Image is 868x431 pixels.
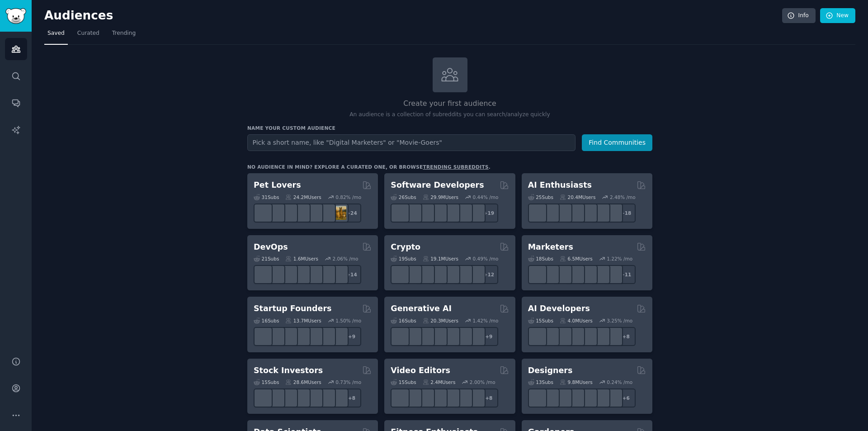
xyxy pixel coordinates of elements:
[333,256,359,262] div: 2.06 % /mo
[607,317,632,324] div: 3.25 % /mo
[307,268,321,282] img: platformengineering
[479,327,498,346] div: + 9
[47,29,65,38] span: Saved
[543,206,557,220] img: DeepSeek
[543,391,557,405] img: logodesign
[282,206,296,220] img: leopardgeckos
[479,204,498,223] div: + 19
[581,268,595,282] img: googleads
[393,391,407,405] img: gopro
[530,268,544,282] img: content_marketing
[342,265,361,284] div: + 14
[457,391,471,405] img: Youtubevideo
[342,388,361,407] div: + 8
[528,194,553,200] div: 25 Sub s
[247,98,652,109] h2: Create your first audience
[560,256,593,262] div: 6.5M Users
[617,265,636,284] div: + 11
[469,206,483,220] img: elixir
[393,206,407,220] img: csharp
[581,206,595,220] img: chatgpt_prompts_
[473,317,499,324] div: 1.42 % /mo
[431,268,445,282] img: web3
[74,26,103,45] a: Curated
[393,329,407,343] img: aivideo
[419,391,433,405] img: premiere
[342,327,361,346] div: + 9
[617,204,636,223] div: + 18
[479,388,498,407] div: + 8
[269,391,283,405] img: ValueInvesting
[820,8,855,24] a: New
[530,391,544,405] img: typography
[607,256,632,262] div: 1.22 % /mo
[320,329,334,343] img: Entrepreneurship
[332,391,346,405] img: technicalanalysis
[320,268,334,282] img: aws_cdk
[285,379,321,385] div: 28.6M Users
[419,329,433,343] img: deepdream
[457,206,471,220] img: AskComputerScience
[320,206,334,220] img: PetAdvice
[77,29,99,38] span: Curated
[391,256,416,262] div: 19 Sub s
[294,268,308,282] img: DevOpsLinks
[444,268,458,282] img: defiblockchain
[457,268,471,282] img: CryptoNews
[568,206,582,220] img: chatgpt_promptDesign
[285,194,321,200] div: 24.2M Users
[254,303,331,314] h2: Startup Founders
[782,8,816,24] a: Info
[254,365,323,376] h2: Stock Investors
[560,317,593,324] div: 4.0M Users
[282,391,296,405] img: Forex
[406,206,420,220] img: software
[423,317,458,324] div: 20.3M Users
[423,194,458,200] div: 29.9M Users
[5,8,26,24] img: GummySearch logo
[607,379,632,385] div: 0.24 % /mo
[556,206,570,220] img: AItoolsCatalog
[431,329,445,343] img: sdforall
[406,329,420,343] img: dalle2
[594,268,608,282] img: MarketingResearch
[543,268,557,282] img: bigseo
[479,265,498,284] div: + 12
[543,329,557,343] img: DeepSeek
[391,180,484,191] h2: Software Developers
[391,317,416,324] div: 16 Sub s
[556,268,570,282] img: AskMarketing
[469,268,483,282] img: defi_
[294,329,308,343] img: ycombinator
[285,317,321,324] div: 13.7M Users
[391,365,450,376] h2: Video Editors
[332,206,346,220] img: dogbreed
[294,391,308,405] img: Trading
[282,329,296,343] img: startup
[528,317,553,324] div: 15 Sub s
[391,194,416,200] div: 26 Sub s
[528,180,592,191] h2: AI Enthusiasts
[254,180,301,191] h2: Pet Lovers
[342,204,361,223] div: + 24
[44,26,68,45] a: Saved
[254,317,279,324] div: 16 Sub s
[269,329,283,343] img: SaaS
[528,379,553,385] div: 13 Sub s
[269,268,283,282] img: AWS_Certified_Experts
[247,134,576,151] input: Pick a short name, like "Digital Marketers" or "Movie-Goers"
[581,391,595,405] img: userexperience
[332,268,346,282] img: PlatformEngineers
[617,388,636,407] div: + 6
[528,303,590,314] h2: AI Developers
[335,379,361,385] div: 0.73 % /mo
[581,329,595,343] img: OpenSourceAI
[247,164,491,170] div: No audience in mind? Explore a curated one, or browse .
[610,194,636,200] div: 2.48 % /mo
[254,242,288,253] h2: DevOps
[254,256,279,262] div: 21 Sub s
[556,329,570,343] img: Rag
[406,391,420,405] img: editors
[391,242,420,253] h2: Crypto
[560,194,595,200] div: 20.4M Users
